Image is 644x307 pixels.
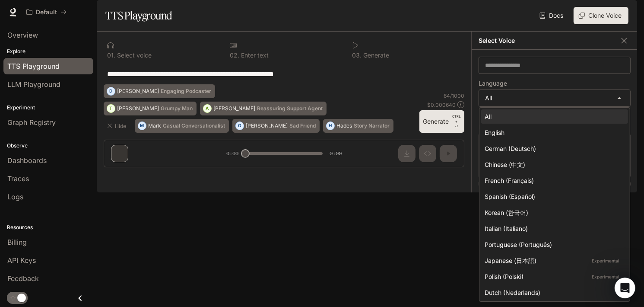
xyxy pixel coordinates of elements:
[485,160,621,169] div: Chinese (中文)
[485,272,621,281] div: Polish (Polski)
[485,240,621,249] div: Portuguese (Português)
[590,273,621,281] p: Experimental
[590,257,621,265] p: Experimental
[485,288,621,297] div: Dutch (Nederlands)
[485,192,621,201] div: Spanish (Español)
[485,224,621,233] div: Italian (Italiano)
[615,278,635,298] iframe: Intercom live chat
[485,128,621,137] div: English
[485,112,621,121] div: All
[485,256,621,265] div: Japanese (日本語)
[485,208,621,217] div: Korean (한국어)
[485,144,621,153] div: German (Deutsch)
[485,176,621,185] div: French (Français)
